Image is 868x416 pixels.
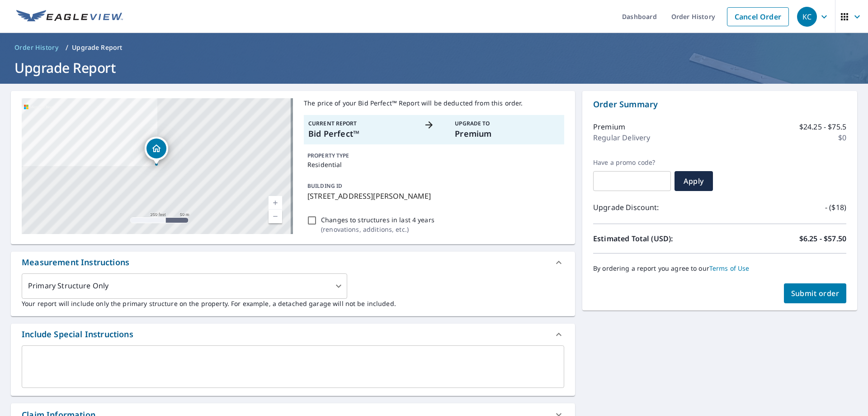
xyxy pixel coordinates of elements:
[16,10,123,24] img: EV Logo
[727,7,789,26] a: Cancel Order
[308,128,413,140] p: Bid Perfect™
[797,7,817,27] div: KC
[269,210,282,223] a: Current Level 17, Zoom Out
[593,121,625,132] p: Premium
[66,42,68,53] li: /
[22,273,347,299] div: Primary Structure Only
[682,176,706,186] span: Apply
[307,191,561,201] p: [STREET_ADDRESS][PERSON_NAME]
[11,324,575,345] div: Include Special Instructions
[321,215,434,225] p: Changes to structures in last 4 years
[593,132,650,143] p: Regular Delivery
[307,182,342,190] p: BUILDING ID
[838,132,846,143] p: $0
[307,160,561,169] p: Residential
[321,225,434,234] p: ( renovations, additions, etc. )
[675,171,713,191] button: Apply
[825,202,846,213] p: - ($18)
[593,98,846,110] p: Order Summary
[11,40,62,55] a: Order History
[455,128,560,140] p: Premium
[455,120,560,128] p: Upgrade To
[22,299,564,308] p: Your report will include only the primary structure on the property. For example, a detached gara...
[791,288,840,298] span: Submit order
[593,202,720,213] p: Upgrade Discount:
[593,264,846,273] p: By ordering a report you agree to our
[799,121,846,132] p: $24.25 - $75.5
[145,137,168,165] div: Dropped pin, building 1, Residential property, 406 Purdue Dr Van Alstyne, TX 75495
[11,40,857,55] nav: breadcrumb
[593,158,671,167] label: Have a promo code?
[72,43,122,52] p: Upgrade Report
[22,328,133,340] div: Include Special Instructions
[11,58,857,77] h1: Upgrade Report
[308,120,413,128] p: Current Report
[799,233,846,244] p: $6.25 - $57.50
[307,152,561,160] p: PROPERTY TYPE
[22,256,129,268] div: Measurement Instructions
[709,264,750,273] a: Terms of Use
[593,233,720,244] p: Estimated Total (USD):
[784,283,847,303] button: Submit order
[14,43,58,52] span: Order History
[304,98,564,108] p: The price of your Bid Perfect™ Report will be deducted from this order.
[11,252,575,273] div: Measurement Instructions
[269,196,282,210] a: Current Level 17, Zoom In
